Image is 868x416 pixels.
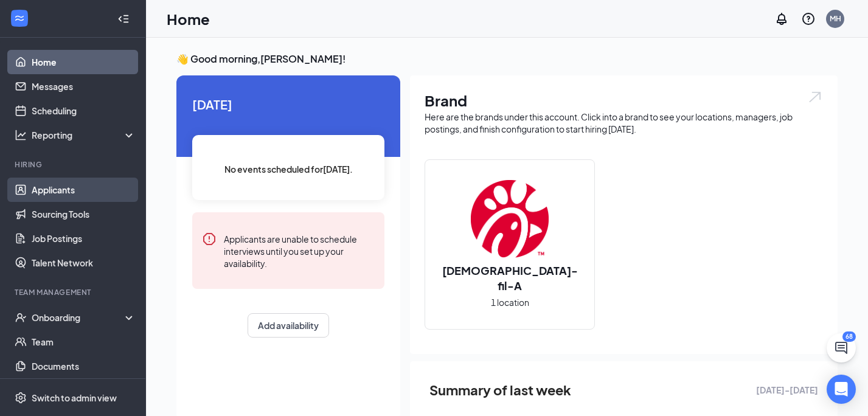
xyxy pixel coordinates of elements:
[830,13,841,24] div: MH
[32,311,125,324] div: Onboarding
[827,375,856,404] div: Open Intercom Messenger
[117,13,130,25] svg: Collapse
[15,287,133,297] div: Team Management
[834,341,849,355] svg: ChatActive
[15,311,27,324] svg: UserCheck
[32,50,136,74] a: Home
[15,159,133,170] div: Hiring
[15,392,27,404] svg: Settings
[248,313,329,338] button: Add availability
[425,111,823,135] div: Here are the brands under this account. Click into a brand to see your locations, managers, job p...
[827,333,856,362] button: ChatActive
[32,202,136,226] a: Sourcing Tools
[32,392,117,404] div: Switch to admin view
[801,12,816,26] svg: QuestionInfo
[224,162,353,176] span: No events scheduled for [DATE] .
[192,95,384,114] span: [DATE]
[756,383,818,397] span: [DATE] - [DATE]
[202,232,217,246] svg: Error
[32,74,136,99] a: Messages
[176,52,838,66] h3: 👋 Good morning, [PERSON_NAME] !
[425,90,823,111] h1: Brand
[425,263,594,293] h2: [DEMOGRAPHIC_DATA]-fil-A
[32,226,136,251] a: Job Postings
[32,354,136,378] a: Documents
[429,380,571,401] span: Summary of last week
[32,330,136,354] a: Team
[32,99,136,123] a: Scheduling
[774,12,789,26] svg: Notifications
[32,251,136,275] a: Talent Network
[15,129,27,141] svg: Analysis
[471,180,549,258] img: Chick-fil-A
[807,90,823,104] img: open.6027fd2a22e1237b5b06.svg
[491,296,529,309] span: 1 location
[13,12,26,24] svg: WorkstreamLogo
[32,129,136,141] div: Reporting
[224,232,375,269] div: Applicants are unable to schedule interviews until you set up your availability.
[32,178,136,202] a: Applicants
[167,9,210,29] h1: Home
[842,331,856,342] div: 68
